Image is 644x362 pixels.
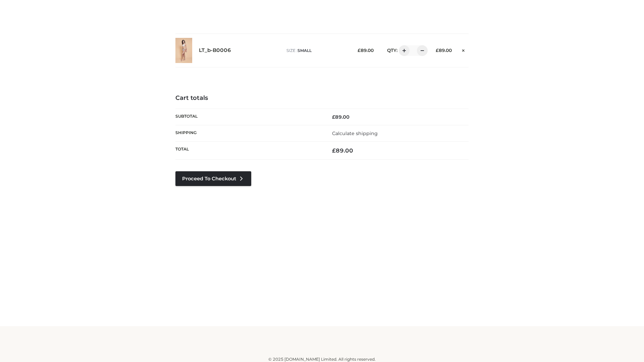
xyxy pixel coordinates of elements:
a: Calculate shipping [332,130,378,136]
span: £ [332,114,335,120]
a: LT_b-B0006 [199,47,231,54]
bdi: 89.00 [358,48,374,53]
bdi: 89.00 [436,48,452,53]
span: SMALL [298,48,312,53]
th: Shipping [175,125,322,141]
bdi: 89.00 [332,114,350,120]
a: Proceed to Checkout [175,171,251,186]
span: £ [332,147,336,154]
bdi: 89.00 [332,147,353,154]
th: Total [175,142,322,160]
div: QTY: [380,45,425,56]
span: £ [358,48,361,53]
p: size : [286,48,347,54]
h4: Cart totals [175,95,469,102]
th: Subtotal [175,109,322,125]
span: £ [436,48,439,53]
a: Remove this item [459,45,469,54]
